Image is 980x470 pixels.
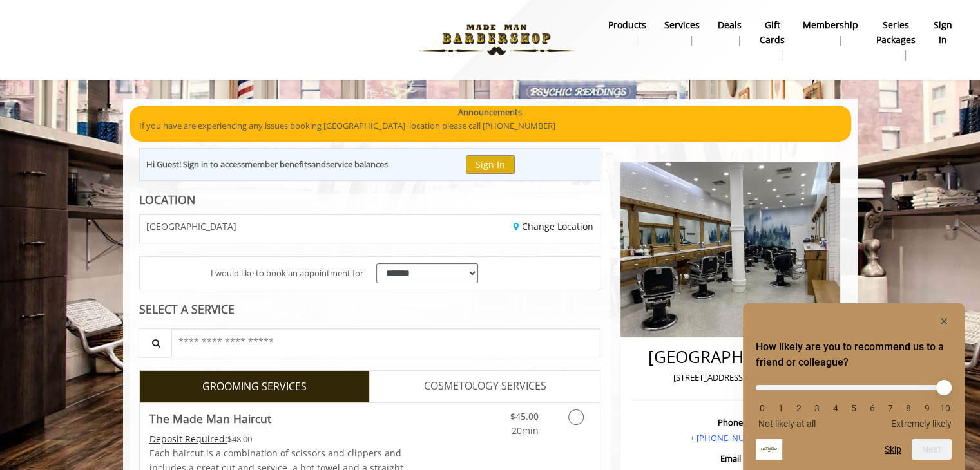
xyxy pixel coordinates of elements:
[774,403,787,413] li: 1
[635,371,826,384] p: [STREET_ADDRESS][US_STATE]
[149,409,271,428] b: The Made Man Haircut
[885,444,901,455] button: Skip
[146,221,236,231] span: [GEOGRAPHIC_DATA]
[635,454,826,463] h3: Email
[635,348,826,366] h2: [GEOGRAPHIC_DATA]
[146,158,388,171] div: Hi Guest! Sign in to access and
[326,158,388,170] b: service balances
[599,16,655,50] a: Productsproducts
[793,403,805,413] li: 2
[939,403,952,413] li: 10
[245,158,311,170] b: member benefits
[718,18,742,32] b: Deals
[408,5,585,75] img: Made Man Barbershop logo
[149,433,227,445] span: This service needs some Advance to be paid before we block your appointment
[756,314,952,460] div: How likely are you to recommend us to a friend or colleague? Select an option from 0 to 10, with ...
[635,418,826,427] h3: Phone
[847,403,860,413] li: 5
[925,16,961,50] a: sign insign in
[756,339,952,370] h2: How likely are you to recommend us to a friend or colleague? Select an option from 0 to 10, with ...
[424,378,546,395] span: COSMETOLOGY SERVICES
[690,432,771,444] a: + [PHONE_NUMBER].
[921,403,934,413] li: 9
[891,418,952,429] span: Extremely likely
[876,18,916,47] b: Series packages
[936,314,952,329] button: Hide survey
[865,403,878,413] li: 6
[902,403,915,413] li: 8
[139,328,172,357] button: Service Search
[511,424,538,437] span: 20min
[655,16,709,50] a: ServicesServices
[139,192,195,207] b: LOCATION
[760,18,785,47] b: gift cards
[139,119,841,133] p: If you have are experiencing any issues booking [GEOGRAPHIC_DATA] location please call [PHONE_NUM...
[514,220,593,232] a: Change Location
[867,16,925,64] a: Series packagesSeries packages
[794,16,867,50] a: MembershipMembership
[811,403,823,413] li: 3
[664,18,700,32] b: Services
[149,432,408,446] div: $48.00
[934,18,952,47] b: sign in
[803,18,858,32] b: Membership
[751,16,794,64] a: Gift cardsgift cards
[756,403,769,413] li: 0
[458,106,522,119] b: Announcements
[202,379,307,395] span: GROOMING SERVICES
[884,403,897,413] li: 7
[829,403,842,413] li: 4
[608,18,646,32] b: products
[758,418,816,429] span: Not likely at all
[510,410,538,422] span: $45.00
[756,375,952,429] div: How likely are you to recommend us to a friend or colleague? Select an option from 0 to 10, with ...
[211,267,363,280] span: I would like to book an appointment for
[709,16,751,50] a: DealsDeals
[912,439,952,460] button: Next question
[139,303,601,315] div: SELECT A SERVICE
[466,155,515,174] button: Sign In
